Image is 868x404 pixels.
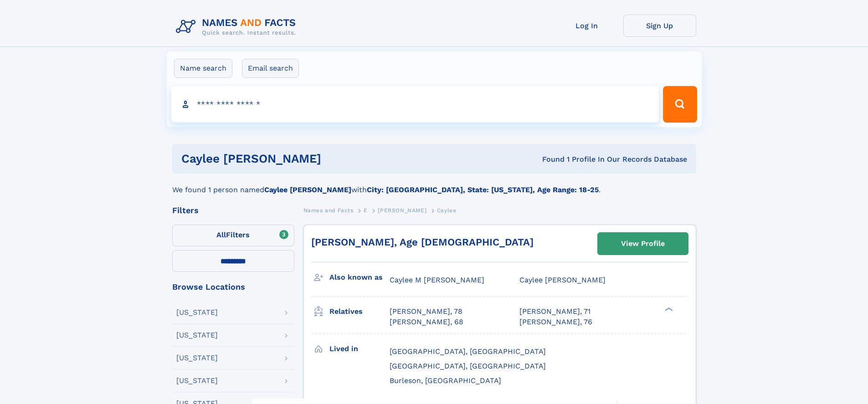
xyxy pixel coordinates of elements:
a: E [364,205,368,216]
h3: Relatives [329,304,390,319]
a: Sign Up [623,15,696,37]
h3: Lived in [329,341,390,357]
label: Name search [174,59,232,78]
div: [US_STATE] [176,309,218,316]
span: Caylee M [PERSON_NAME] [390,276,484,284]
span: Burleson, [GEOGRAPHIC_DATA] [390,376,501,385]
span: [PERSON_NAME] [378,207,426,214]
h1: Caylee [PERSON_NAME] [181,153,432,164]
span: E [364,207,368,214]
div: Found 1 Profile In Our Records Database [431,154,687,164]
span: Caylee [437,207,457,214]
a: [PERSON_NAME], 76 [519,317,592,327]
a: [PERSON_NAME], Age [DEMOGRAPHIC_DATA] [311,236,534,248]
button: Search Button [663,86,697,123]
a: [PERSON_NAME], 78 [390,307,462,317]
a: View Profile [598,233,688,255]
span: [GEOGRAPHIC_DATA], [GEOGRAPHIC_DATA] [390,362,546,370]
b: Caylee [PERSON_NAME] [264,185,351,194]
span: Caylee [PERSON_NAME] [519,276,606,284]
a: Names and Facts [303,205,354,216]
div: We found 1 person named with . [172,174,696,195]
label: Filters [172,225,294,246]
div: [US_STATE] [176,354,218,362]
div: [US_STATE] [176,377,218,384]
div: ❯ [663,307,673,312]
span: All [216,230,226,239]
a: [PERSON_NAME], 68 [390,317,463,327]
b: City: [GEOGRAPHIC_DATA], State: [US_STATE], Age Range: 18-25 [367,185,599,194]
a: [PERSON_NAME], 71 [519,307,591,317]
a: Log In [550,15,623,37]
div: Filters [172,206,294,215]
div: Browse Locations [172,283,294,291]
a: [PERSON_NAME] [378,205,426,216]
span: [GEOGRAPHIC_DATA], [GEOGRAPHIC_DATA] [390,347,546,356]
div: View Profile [621,233,665,254]
h3: Also known as [329,270,390,285]
label: Email search [242,59,299,78]
input: search input [171,86,659,123]
div: [US_STATE] [176,332,218,339]
img: Logo Names and Facts [172,15,303,39]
